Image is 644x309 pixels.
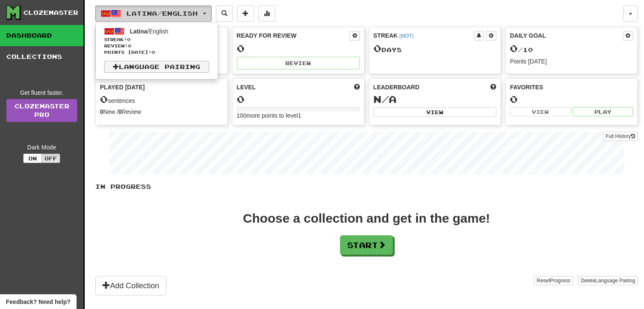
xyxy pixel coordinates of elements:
[100,108,103,115] strong: 0
[534,276,572,285] button: ResetProgress
[550,278,570,284] span: Progress
[95,276,166,295] button: Add Collection
[572,107,633,116] button: Play
[100,83,145,91] span: Played [DATE]
[258,6,275,22] button: More stats
[237,43,360,54] div: 0
[510,46,533,53] span: / 10
[237,111,360,120] div: 100 more points to level 1
[104,49,209,55] span: Points [DATE]: 0
[510,31,623,41] div: Daily Goal
[130,28,147,35] span: Latina
[216,6,233,22] button: Search sentences
[510,57,633,66] div: Points [DATE]
[237,94,360,105] div: 0
[95,6,212,22] button: Latina/English
[95,182,638,191] p: In Progress
[490,83,496,91] span: This week in points, UTC
[96,25,218,57] a: Latina/EnglishStreak:0 Review:0Points [DATE]:0
[127,10,198,17] span: Latina / English
[243,212,490,225] div: Choose a collection and get in the game!
[603,132,638,141] button: Full History
[373,42,381,54] span: 0
[104,36,209,43] span: Streak:
[127,37,130,42] span: 0
[6,88,77,97] div: Get fluent faster.
[340,235,393,255] button: Start
[373,31,474,40] div: Streak
[237,6,254,22] button: Add sentence to collection
[237,31,350,40] div: Ready for Review
[510,94,633,105] div: 0
[510,107,570,116] button: View
[399,33,414,39] a: (MDT)
[373,43,497,54] div: Day s
[6,143,77,152] div: Dark Mode
[373,93,397,105] span: N/A
[510,42,518,54] span: 0
[373,83,420,91] span: Leaderboard
[237,83,256,91] span: Level
[6,99,77,122] a: ClozemasterPro
[6,298,70,306] span: Open feedback widget
[595,278,635,284] span: Language Pairing
[23,8,78,17] div: Clozemaster
[100,108,223,116] div: New / Review
[237,57,360,69] button: Review
[104,61,209,73] a: Language Pairing
[41,154,60,163] button: Off
[100,93,108,105] span: 0
[578,276,638,285] button: DeleteLanguage Pairing
[100,94,223,105] div: sentences
[104,43,209,49] span: Review: 0
[130,28,169,35] span: / English
[23,154,42,163] button: On
[510,83,633,91] div: Favorites
[373,108,497,117] button: View
[119,108,122,115] strong: 0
